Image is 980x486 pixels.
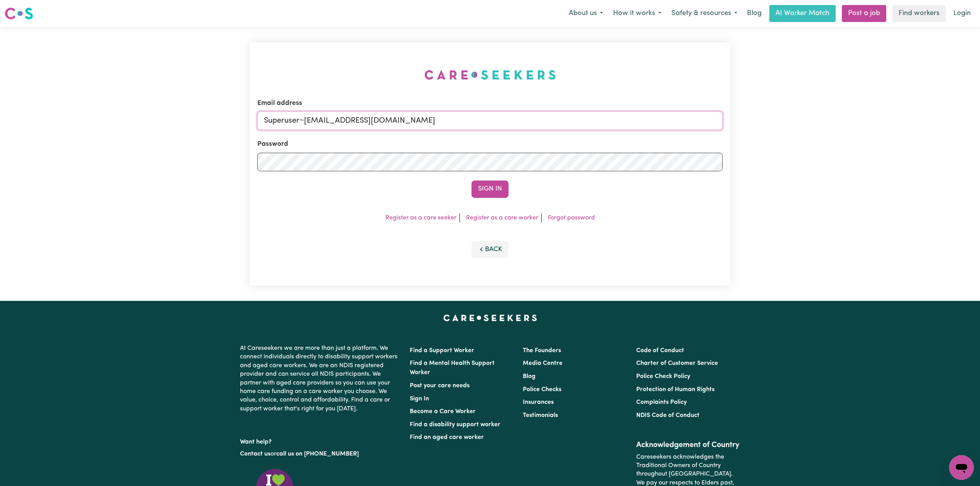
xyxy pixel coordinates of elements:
a: Find an aged care worker [410,434,484,440]
button: Back [471,241,509,258]
a: Blog [742,5,766,22]
a: Protection of Human Rights [636,386,715,393]
label: Email address [257,98,302,108]
p: Want help? [240,435,400,446]
a: Find workers [892,5,946,22]
a: Blog [523,373,536,380]
a: AI Worker Match [769,5,836,22]
button: About us [564,5,608,22]
img: Careseekers logo [5,7,33,20]
iframe: Button to launch messaging window [949,455,974,480]
a: Insurances [523,399,554,405]
a: NDIS Code of Conduct [636,412,700,418]
p: At Careseekers we are more than just a platform. We connect individuals directly to disability su... [240,341,400,416]
a: The Founders [523,348,561,354]
a: Find a Support Worker [410,348,474,354]
a: Police Checks [523,386,561,393]
button: How it works [608,5,666,22]
a: Complaints Policy [636,399,687,405]
a: Become a Care Worker [410,408,476,415]
a: Register as a care worker [466,215,538,221]
a: Login [949,5,975,22]
a: Find a disability support worker [410,422,500,428]
a: Careseekers home page [443,315,537,321]
h2: Acknowledgement of Country [636,440,740,450]
a: Code of Conduct [636,348,684,354]
p: or [240,447,400,461]
button: Sign In [471,181,509,197]
a: Contact us [240,451,270,457]
a: Post a job [842,5,886,22]
a: Find a Mental Health Support Worker [410,360,495,376]
a: Register as a care seeker [385,215,456,221]
a: Careseekers logo [5,5,33,22]
a: Charter of Customer Service [636,360,718,366]
a: call us on [PHONE_NUMBER] [276,451,359,457]
input: Email address [257,111,723,130]
a: Testimonials [523,412,558,418]
a: Media Centre [523,360,563,366]
a: Police Check Policy [636,373,690,380]
a: Forgot password [548,215,595,221]
a: Sign In [410,396,429,402]
button: Safety & resources [666,5,742,22]
label: Password [257,139,288,149]
a: Post your care needs [410,383,470,389]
